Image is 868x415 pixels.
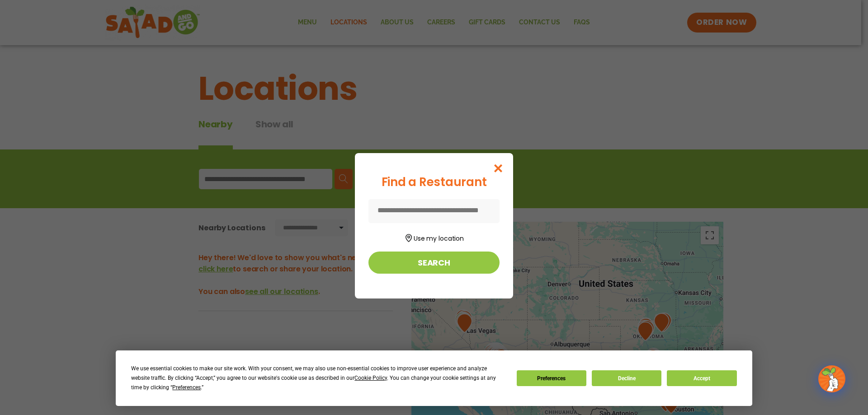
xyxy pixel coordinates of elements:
[368,252,500,274] button: Search
[592,370,661,386] button: Decline
[368,231,500,243] button: Use my location
[819,366,844,392] img: wpChatIcon
[484,153,513,183] button: Close modal
[131,364,505,392] div: We use essential cookies to make our site work. With your consent, we may also use non-essential ...
[517,370,586,386] button: Preferences
[116,350,752,406] div: Cookie Consent Prompt
[368,173,500,191] div: Find a Restaurant
[667,370,736,386] button: Accept
[172,384,201,391] span: Preferences
[354,375,387,381] span: Cookie Policy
